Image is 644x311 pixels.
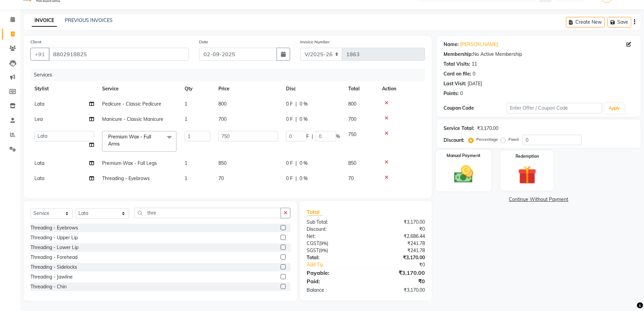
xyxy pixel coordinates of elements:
[366,219,430,226] div: ₹3,170.00
[366,240,430,247] div: ₹241.78
[607,17,631,27] button: Save
[366,287,430,294] div: ₹3,170.00
[444,51,634,58] div: No Active Membership
[447,153,480,159] label: Manual Payment
[286,175,293,182] span: 0 F
[134,208,281,218] input: Search or Scan
[218,116,226,122] span: 700
[320,248,327,253] span: 9%
[302,254,366,261] div: Total:
[444,90,459,97] div: Points:
[185,116,187,122] span: 1
[516,153,539,159] label: Redemption
[460,41,498,48] a: [PERSON_NAME]
[444,125,474,132] div: Service Total:
[218,101,226,107] span: 800
[49,48,189,61] input: Search by Name/Mobile/Email/Code
[336,133,340,140] span: %
[34,160,44,166] span: Lata
[300,39,330,45] label: Invoice Number
[366,226,430,233] div: ₹0
[444,70,471,77] div: Card on file:
[302,287,366,294] div: Balance :
[366,247,430,254] div: ₹241.78
[65,17,113,23] a: PREVIOUS INVOICES
[30,244,78,251] div: Threading - Lower Lip
[366,233,430,240] div: ₹2,686.44
[286,160,293,167] span: 0 F
[444,51,473,58] div: Membership:
[102,116,163,122] span: Manicure - Classic Manicure
[507,103,602,113] input: Enter Offer / Coupon Code
[30,273,73,281] div: Threading - Jawline
[185,101,187,107] span: 1
[366,254,430,261] div: ₹3,170.00
[300,116,308,123] span: 0 %
[282,81,344,96] th: Disc
[102,101,161,107] span: Pedicure - Classic Pedicure
[30,224,78,231] div: Threading - Eyebrows
[302,233,366,240] div: Net:
[185,160,187,166] span: 1
[302,269,366,277] div: Payable:
[30,48,49,61] button: +91
[30,81,98,96] th: Stylist
[307,247,319,253] span: SGST
[300,175,308,182] span: 0 %
[444,41,459,48] div: Name:
[30,254,77,261] div: Threading - Forehead
[30,234,78,241] div: Threading - Upper Lip
[472,61,477,68] div: 11
[468,80,482,87] div: [DATE]
[444,80,466,87] div: Last Visit:
[444,61,470,68] div: Total Visits:
[302,261,376,268] a: Add Tip
[295,175,297,182] span: |
[185,175,187,181] span: 1
[34,175,44,181] span: Lata
[120,141,123,147] a: x
[438,196,639,203] a: Continue Without Payment
[302,277,366,285] div: Paid:
[366,277,430,285] div: ₹0
[300,101,308,108] span: 0 %
[348,101,356,107] span: 800
[348,131,356,137] span: 750
[102,160,157,166] span: Premium Wax - Full Legs
[34,101,44,107] span: Lata
[307,240,319,246] span: CGST
[30,283,67,290] div: Threading - Chin
[444,105,507,112] div: Coupon Code
[460,90,463,97] div: 0
[377,261,430,268] div: ₹0
[366,269,430,277] div: ₹3,170.00
[34,116,43,122] span: Lea
[444,137,464,144] div: Discount:
[295,160,297,167] span: |
[108,134,151,147] span: Premium Wax - Full Arms
[344,81,378,96] th: Total
[473,70,475,77] div: 0
[286,116,293,123] span: 0 F
[218,160,226,166] span: 850
[348,160,356,166] span: 850
[300,160,308,167] span: 0 %
[102,175,150,181] span: Threading - Eyebrows
[295,116,297,123] span: |
[348,175,354,181] span: 70
[306,133,309,140] span: F
[508,136,519,142] label: Fixed
[512,163,542,186] img: _gift.svg
[320,241,327,246] span: 9%
[30,264,77,271] div: Threading - Sidelocks
[378,81,425,96] th: Action
[448,163,479,185] img: _cash.svg
[181,81,214,96] th: Qty
[348,116,356,122] span: 700
[30,39,41,45] label: Client
[302,247,366,254] div: ( )
[32,15,57,27] a: INVOICE
[302,240,366,247] div: ( )
[477,125,498,132] div: ₹3,170.00
[199,39,208,45] label: Date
